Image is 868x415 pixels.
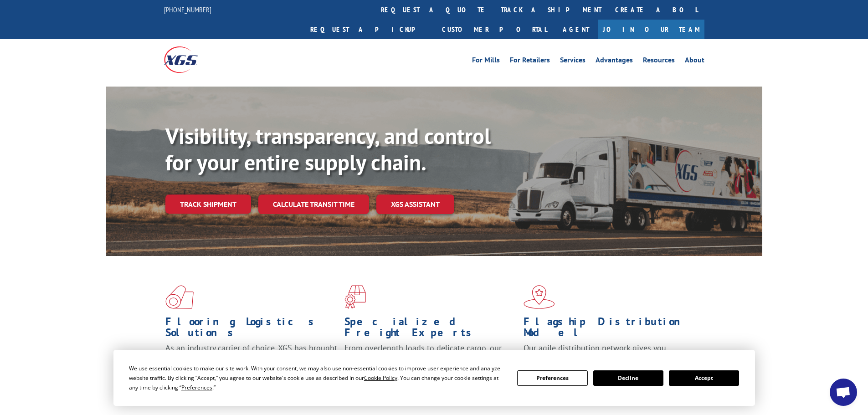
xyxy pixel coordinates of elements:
[830,379,857,406] div: Open chat
[472,56,500,67] a: For Mills
[164,5,211,14] a: [PHONE_NUMBER]
[165,122,491,176] b: Visibility, transparency, and control for your entire supply chain.
[129,364,506,392] div: We use essential cookies to make our site work. With your consent, we may also use non-essential ...
[685,56,704,67] a: About
[376,195,454,214] a: XGS ASSISTANT
[258,195,369,214] a: Calculate transit time
[598,20,704,39] a: Join Our Team
[669,370,739,386] button: Accept
[165,285,194,309] img: xgs-icon-total-supply-chain-intelligence-red
[524,343,691,364] span: Our agile distribution network gives you nationwide inventory management on demand.
[510,56,550,67] a: For Retailers
[165,195,251,214] a: Track shipment
[524,316,696,343] h1: Flagship Distribution Model
[181,384,212,391] span: Preferences
[435,20,554,39] a: Customer Portal
[643,56,675,67] a: Resources
[560,56,586,67] a: Services
[344,285,366,309] img: xgs-icon-focused-on-flooring-red
[364,374,397,382] span: Cookie Policy
[554,20,598,39] a: Agent
[113,350,755,406] div: Cookie Consent Prompt
[165,316,338,343] h1: Flooring Logistics Solutions
[524,285,555,309] img: xgs-icon-flagship-distribution-model-red
[593,370,663,386] button: Decline
[596,56,633,67] a: Advantages
[344,343,517,383] p: From overlength loads to delicate cargo, our experienced staff knows the best way to move your fr...
[165,343,337,375] span: As an industry carrier of choice, XGS has brought innovation and dedication to flooring logistics...
[344,316,517,343] h1: Specialized Freight Experts
[517,370,587,386] button: Preferences
[303,20,435,39] a: Request a pickup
